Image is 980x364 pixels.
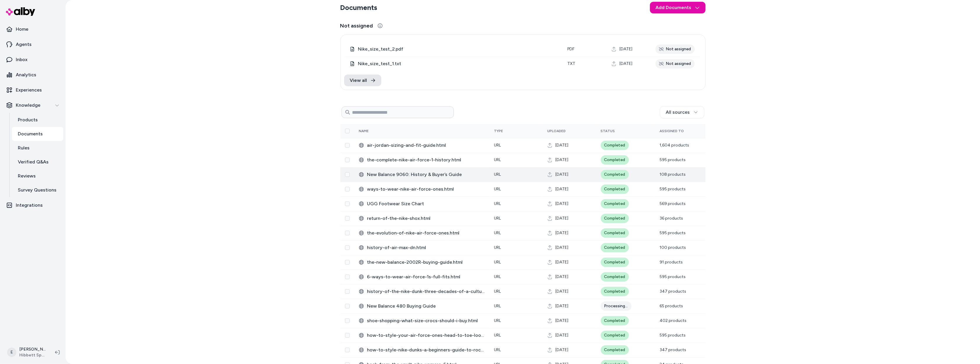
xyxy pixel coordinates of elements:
p: [PERSON_NAME] [19,346,46,352]
p: Integrations [16,202,43,209]
div: New Balance 480 Buying Guide [359,303,485,310]
a: Products [12,113,63,127]
span: URL [494,318,501,323]
span: air-jordan-sizing-and-fit-guide.html [367,142,485,149]
span: [DATE] [620,46,633,52]
div: Completed [601,331,629,340]
span: URL [494,172,501,177]
p: Knowledge [16,102,40,109]
p: Reviews [18,172,36,180]
span: Assigned To [660,129,684,133]
span: 36 products [660,216,683,221]
span: URL [494,303,501,308]
span: history-of-air-max-dn.html [367,244,485,251]
span: URL [494,216,501,221]
span: 595 products [660,274,686,279]
div: return-of-the-nike-shox.html [359,215,485,222]
div: Completed [601,228,629,238]
span: return-of-the-nike-shox.html [367,215,485,222]
div: Completed [601,184,629,194]
a: Reviews [12,169,63,183]
p: Inbox [16,56,28,63]
button: Select row [345,158,350,162]
button: Knowledge [2,98,63,112]
span: [DATE] [556,201,569,207]
div: Completed [601,316,629,325]
a: Analytics [2,68,63,82]
div: Completed [601,155,629,165]
span: history-of-the-nike-dunk-three-decades-of-a-cultural-phenomenon.html [367,288,485,295]
span: 569 products [660,201,686,206]
div: history-of-the-nike-dunk-three-decades-of-a-cultural-phenomenon.html [359,288,485,295]
p: Experiences [16,87,42,94]
div: Completed [601,214,629,223]
div: Completed [601,170,629,179]
button: Select row [345,201,350,206]
a: Home [2,22,63,36]
p: Survey Questions [18,187,56,194]
span: New Balance 9060: History & Buyer’s Guide [367,171,485,178]
button: Select row [345,304,350,308]
span: 347 products [660,289,686,294]
span: the-complete-nike-air-force-1-history.html [367,156,485,163]
span: URL [494,201,501,206]
span: 595 products [660,333,686,338]
span: URL [494,187,501,192]
div: ways-to-wear-nike-air-force-ones.html [359,186,485,193]
span: how-to-style-your-air-force-ones-head-to-toe-looks-for-the-holidays.html [367,332,485,339]
span: Type [494,129,503,133]
button: Select row [345,172,350,177]
span: [DATE] [556,230,569,236]
span: URL [494,289,501,294]
span: [DATE] [556,172,569,177]
p: Documents [18,130,43,137]
span: [DATE] [556,142,569,148]
button: Select row [345,187,350,192]
span: 65 products [660,303,683,308]
a: Agents [2,37,63,51]
span: shoe-shopping-what-size-crocs-should-i-buy.html [367,317,485,324]
a: Inbox [2,53,63,67]
a: Survey Questions [12,183,63,197]
span: Nike_size_test_2.pdf [358,46,558,53]
span: Status [601,129,615,133]
span: [DATE] [556,289,569,294]
div: Processing... [601,301,631,311]
span: URL [494,333,501,338]
div: Nike_size_test_1.txt [350,60,558,67]
div: Completed [601,272,629,282]
span: 100 products [660,245,686,250]
button: Select row [345,231,350,235]
span: pdf [568,46,575,51]
span: URL [494,230,501,235]
button: Add Documents [650,2,706,13]
div: history-of-air-max-dn.html [359,244,485,251]
div: the-new-balance-2002R-buying-guide.html [359,259,485,266]
button: Select row [345,275,350,279]
span: URL [494,260,501,265]
span: [DATE] [556,215,569,221]
span: 347 products [660,347,686,352]
div: air-jordan-sizing-and-fit-guide.html [359,142,485,149]
span: [DATE] [620,61,633,67]
div: Name [359,129,403,133]
span: 595 products [660,157,686,162]
span: All sources [666,109,690,116]
span: 595 products [660,230,686,235]
div: 6-ways-to-wear-air-force-1s-full-fits.html [359,273,485,280]
span: how-to-style-nike-dunks-a-beginners-guide-to-rocking-your-nikes.html [367,346,485,353]
span: [DATE] [556,245,569,251]
button: Select row [345,348,350,352]
span: txt [568,61,576,66]
span: ways-to-wear-nike-air-force-ones.html [367,186,485,193]
div: the-complete-nike-air-force-1-history.html [359,156,485,163]
h2: Documents [340,3,377,12]
div: shoe-shopping-what-size-crocs-should-i-buy.html [359,317,485,324]
p: Verified Q&As [18,158,49,165]
img: alby Logo [6,7,35,16]
button: Select row [345,245,350,250]
span: [DATE] [556,318,569,324]
div: Completed [601,258,629,267]
span: E [7,348,16,357]
div: Completed [601,141,629,150]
